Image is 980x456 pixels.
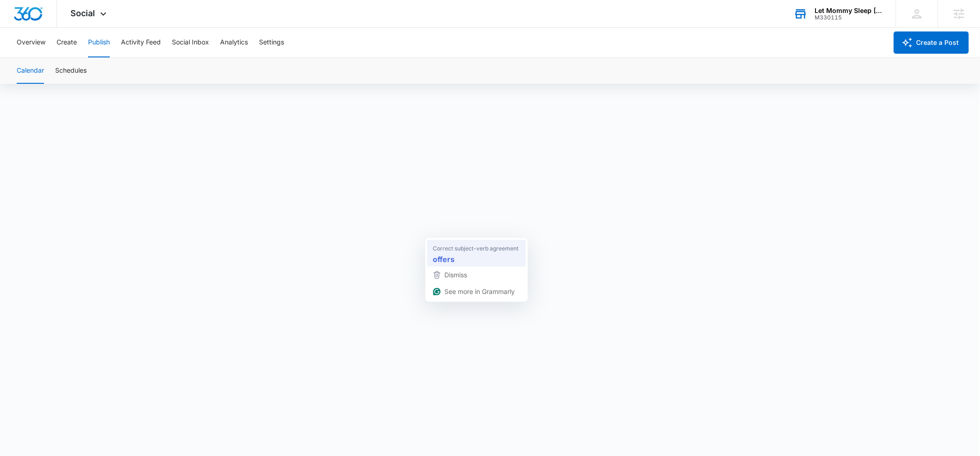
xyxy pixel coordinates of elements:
[894,31,969,54] button: Create a Post
[71,8,95,18] span: Social
[55,58,87,84] button: Schedules
[17,58,44,84] button: Calendar
[172,28,209,57] button: Social Inbox
[17,28,45,57] button: Overview
[815,14,882,21] div: account id
[57,28,77,57] button: Create
[815,7,882,14] div: account name
[121,28,161,57] button: Activity Feed
[259,28,284,57] button: Settings
[88,28,110,57] button: Publish
[220,28,248,57] button: Analytics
